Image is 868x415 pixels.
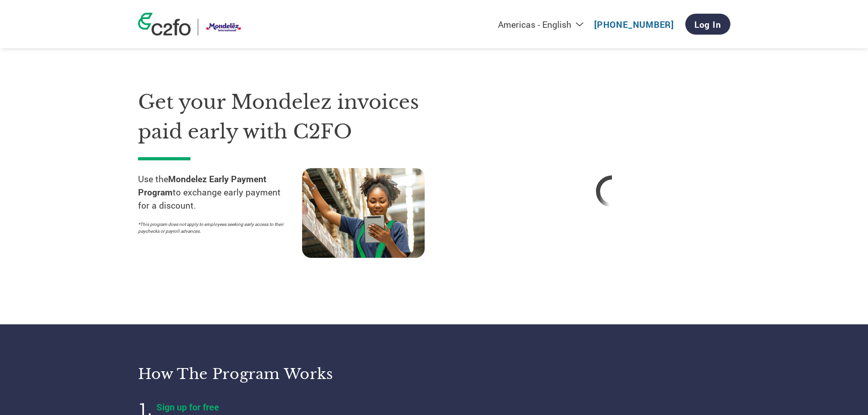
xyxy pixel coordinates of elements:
[138,173,267,198] strong: Mondelez Early Payment Program
[156,401,384,413] h4: Sign up for free
[138,87,466,146] h1: Get your Mondelez invoices paid early with C2FO
[205,19,244,36] img: Mondelez
[138,365,423,383] h3: How the program works
[302,168,425,258] img: supply chain worker
[138,13,191,36] img: c2fo logo
[138,173,302,212] p: Use the to exchange early payment for a discount.
[594,19,674,30] a: [PHONE_NUMBER]
[685,14,730,35] a: Log In
[138,221,293,235] p: *This program does not apply to employees seeking early access to their paychecks or payroll adva...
